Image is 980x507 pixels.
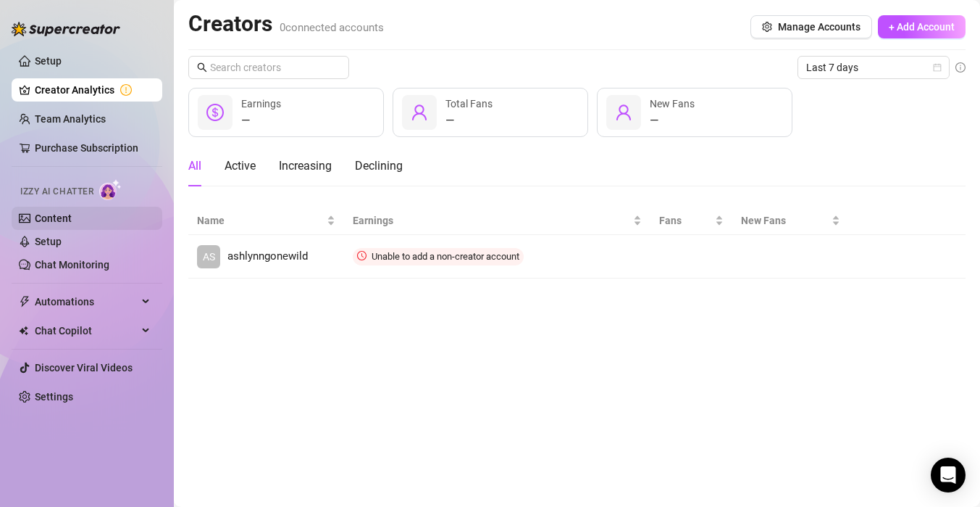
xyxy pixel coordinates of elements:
[35,362,133,374] a: Discover Viral Videos
[241,98,281,110] span: Earnings
[732,207,849,235] th: New Fans
[35,236,62,247] a: Setup
[20,185,93,199] span: Izzy AI Chatter
[203,249,215,265] span: AS
[931,458,966,492] div: Open Intercom Messenger
[35,259,109,271] a: Chat Monitoring
[227,248,308,265] span: ashlynngonewild
[188,207,344,235] th: Name
[19,296,30,308] span: thunderbolt
[225,157,256,175] div: Active
[650,112,695,129] div: —
[12,22,120,36] img: logo-BBDzfeDw.svg
[741,213,829,228] span: New Fans
[241,112,281,129] div: —
[206,104,224,121] span: dollar-circle
[806,57,941,78] span: Last 7 days
[372,251,519,262] span: Unable to add a non-creator account
[762,22,772,32] span: setting
[19,326,28,336] img: Chat Copilot
[659,213,711,228] span: Fans
[188,157,201,175] div: All
[889,21,955,33] span: + Add Account
[353,213,631,228] span: Earnings
[615,104,632,121] span: user
[35,113,106,125] a: Team Analytics
[411,104,428,121] span: user
[35,391,73,403] a: Settings
[750,15,872,38] button: Manage Accounts
[778,21,860,33] span: Manage Accounts
[878,15,966,38] button: + Add Account
[650,98,695,110] span: New Fans
[650,207,732,235] th: Fans
[445,112,493,129] div: —
[445,98,493,110] span: Total Fans
[279,157,332,175] div: Increasing
[210,59,329,75] input: Search creators
[99,179,122,200] img: AI Chatter
[357,251,367,260] span: clock-circle
[197,62,207,73] span: search
[197,245,335,268] a: ASashlynngonewild
[35,319,138,342] span: Chat Copilot
[344,207,651,235] th: Earnings
[35,213,72,224] a: Content
[933,63,942,72] span: calendar
[35,55,62,67] a: Setup
[197,213,324,228] span: Name
[355,157,403,175] div: Declining
[280,21,384,34] span: 0 connected accounts
[35,290,138,313] span: Automations
[35,142,138,154] a: Purchase Subscription
[955,62,966,73] span: info-circle
[35,78,151,102] a: Creator Analytics exclamation-circle
[188,10,384,38] h2: Creators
